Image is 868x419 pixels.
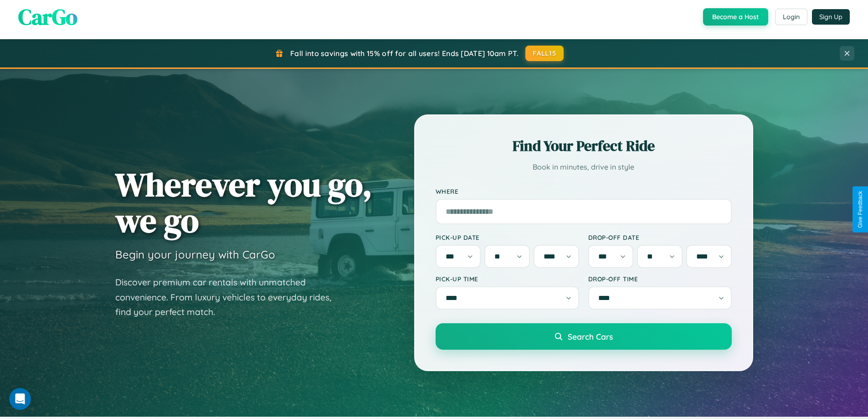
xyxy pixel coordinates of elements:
h3: Begin your journey with CarGo [115,248,275,261]
h2: Find Your Perfect Ride [436,136,732,156]
span: Fall into savings with 15% off for all users! Ends [DATE] 10am PT. [290,49,519,58]
button: Sign Up [812,9,850,25]
p: Discover premium car rentals with unmatched convenience. From luxury vehicles to everyday rides, ... [115,275,343,320]
span: CarGo [18,2,77,32]
button: Search Cars [436,323,732,350]
span: Search Cars [568,331,613,341]
label: Pick-up Time [436,275,579,283]
button: Login [775,9,807,25]
iframe: Intercom live chat [9,388,31,410]
button: FALL15 [525,46,564,61]
p: Book in minutes, drive in style [436,160,732,174]
label: Drop-off Date [588,233,732,241]
label: Drop-off Time [588,275,732,283]
button: Become a Host [703,8,768,26]
div: Give Feedback [857,191,863,228]
label: Where [436,187,732,195]
label: Pick-up Date [436,233,579,241]
h1: Wherever you go, we go [115,166,372,238]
